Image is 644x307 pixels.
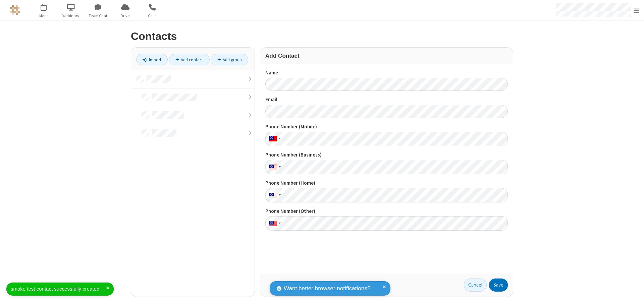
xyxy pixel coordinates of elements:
button: Save [489,279,508,292]
a: Import [136,54,168,65]
label: Name [265,69,508,77]
div: United States: + 1 [265,160,283,174]
div: United States: + 1 [265,188,283,202]
label: Phone Number (Business) [265,151,508,159]
img: QA Selenium DO NOT DELETE OR CHANGE [10,5,20,15]
span: Meet [31,13,56,19]
a: Cancel [464,279,487,292]
span: Drive [113,13,138,19]
div: United States: + 1 [265,132,283,146]
h2: Contacts [131,30,513,42]
div: smoke test contact successfully created. [11,285,106,293]
span: Calls [140,13,165,19]
span: Want better browser notifications? [284,284,370,293]
a: Add contact [169,54,210,65]
label: Phone Number (Mobile) [265,123,508,131]
div: United States: + 1 [265,216,283,231]
span: Team Chat [86,13,111,19]
h3: Add Contact [265,53,508,59]
span: Webinars [58,13,84,19]
a: Add group [211,54,248,65]
label: Phone Number (Other) [265,207,508,215]
label: Email [265,96,508,104]
label: Phone Number (Home) [265,179,508,187]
